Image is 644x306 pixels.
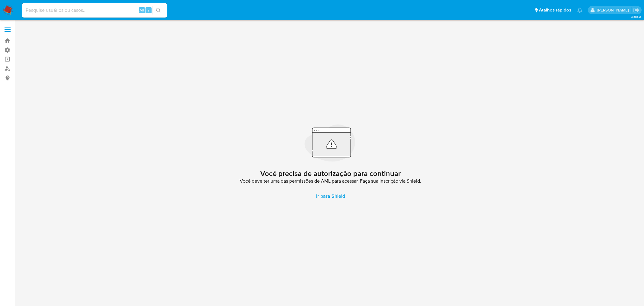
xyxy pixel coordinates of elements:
[148,7,149,13] span: s
[139,7,144,13] span: Alt
[22,6,167,14] input: Pesquise usuários ou casos...
[240,178,421,184] span: Você deve ter uma das permissões de AML para acessar. Faça sua inscrição via Shield.
[260,169,401,178] h2: Você precisa de autorização para continuar
[316,189,345,203] span: Ir para Shield
[309,189,352,203] a: Ir para Shield
[152,6,165,15] button: search-icon
[597,7,631,13] p: fernanda.sandoval@mercadopago.com.br
[577,8,582,13] a: Notificações
[539,7,571,13] span: Atalhos rápidos
[633,7,639,13] a: Sair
